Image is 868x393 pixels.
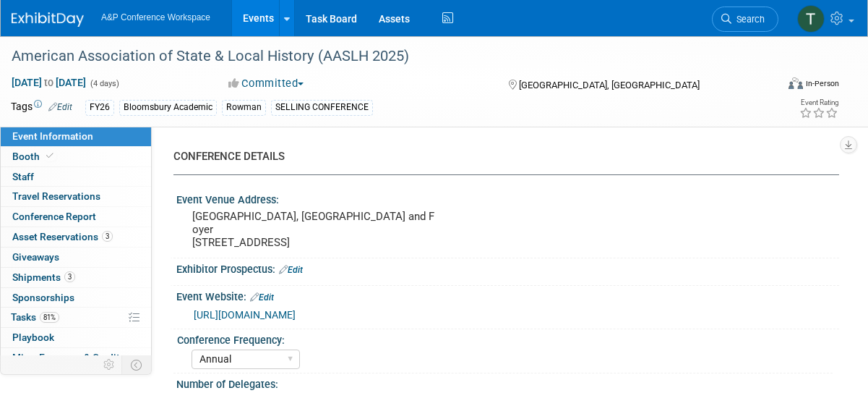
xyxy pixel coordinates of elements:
[1,207,151,227] a: Conference Report
[271,100,373,115] div: SELLING CONFERENCE
[46,152,53,160] i: Booth reservation complete
[102,231,113,242] span: 3
[788,77,803,89] img: Format-Inperson.png
[222,100,266,115] div: Rowman
[1,167,151,187] a: Staff
[11,76,87,89] span: [DATE] [DATE]
[12,190,100,202] span: Travel Reservations
[279,265,303,275] a: Edit
[12,171,34,182] span: Staff
[12,292,74,303] span: Sponsorships
[712,7,778,32] a: Search
[250,292,274,303] a: Edit
[12,231,113,242] span: Asset Reservations
[176,189,839,207] div: Event Venue Address:
[64,271,75,282] span: 3
[7,43,768,69] div: American Association of State & Local History (AASLH 2025)
[1,288,151,308] a: Sponsorships
[40,312,59,323] span: 81%
[11,99,72,116] td: Tags
[12,211,96,222] span: Conference Report
[12,331,54,343] span: Playbook
[1,248,151,267] a: Giveaways
[1,308,151,327] a: Tasks81%
[176,373,839,392] div: Number of Delegates:
[85,100,114,115] div: FY26
[119,100,217,115] div: Bloomsbury Academic
[519,80,700,90] span: [GEOGRAPHIC_DATA], [GEOGRAPHIC_DATA]
[719,75,839,97] div: Event Format
[1,147,151,166] a: Booth
[173,149,828,164] div: CONFERENCE DETAILS
[805,78,839,89] div: In-Person
[1,268,151,287] a: Shipments3
[42,77,56,88] span: to
[48,102,72,112] a: Edit
[12,251,59,263] span: Giveaways
[799,99,838,106] div: Event Rating
[192,210,437,249] pre: [GEOGRAPHIC_DATA], [GEOGRAPHIC_DATA] and Foyer [STREET_ADDRESS]
[12,151,56,162] span: Booth
[1,127,151,146] a: Event Information
[223,76,309,91] button: Committed
[1,227,151,247] a: Asset Reservations3
[89,79,119,88] span: (4 days)
[101,12,210,22] span: A&P Conference Workspace
[12,352,125,363] span: Misc. Expenses & Credits
[1,348,151,368] a: Misc. Expenses & Credits
[797,5,825,33] img: Taylor Thompson
[97,355,122,374] td: Personalize Event Tab Strip
[194,309,296,321] a: [URL][DOMAIN_NAME]
[11,311,59,323] span: Tasks
[1,328,151,347] a: Playbook
[176,286,839,305] div: Event Website:
[122,355,152,374] td: Toggle Event Tabs
[731,14,765,25] span: Search
[1,187,151,206] a: Travel Reservations
[176,258,839,277] div: Exhibitor Prospectus:
[12,271,75,283] span: Shipments
[12,130,93,142] span: Event Information
[177,329,833,347] div: Conference Frequency:
[12,12,84,27] img: ExhibitDay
